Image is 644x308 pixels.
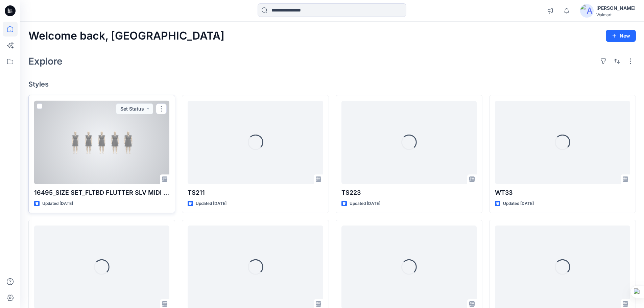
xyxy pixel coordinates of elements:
button: New [606,30,636,42]
p: 16495_SIZE SET_FLTBD FLUTTER SLV MIDI DRESS [34,188,169,197]
p: Updated [DATE] [503,200,534,207]
h2: Explore [28,56,63,67]
p: Updated [DATE] [350,200,380,207]
p: Updated [DATE] [42,200,73,207]
div: Walmart [596,12,636,17]
p: TS211 [188,188,323,197]
a: 16495_SIZE SET_FLTBD FLUTTER SLV MIDI DRESS [34,101,169,184]
div: [PERSON_NAME] [596,4,636,12]
p: TS223 [341,188,477,197]
img: avatar [580,4,594,18]
p: Updated [DATE] [196,200,226,207]
h4: Styles [28,80,636,88]
p: WT33 [495,188,630,197]
h2: Welcome back, [GEOGRAPHIC_DATA] [28,30,224,42]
